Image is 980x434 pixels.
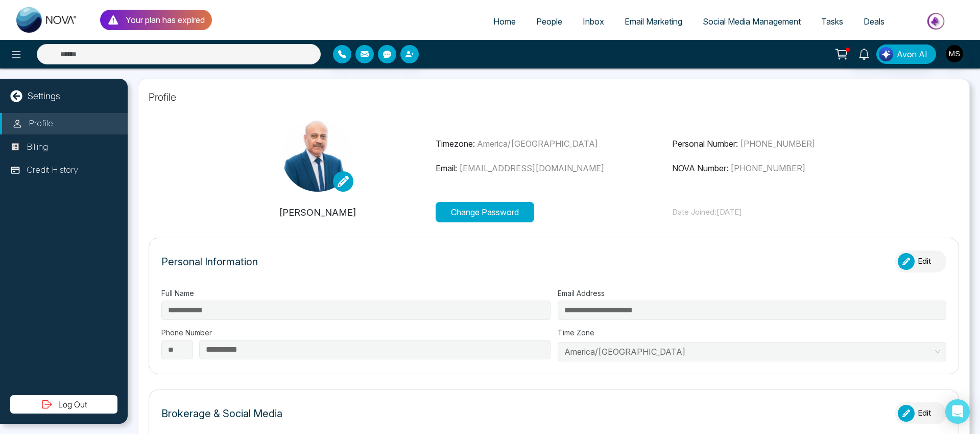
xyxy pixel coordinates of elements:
span: Inbox [583,16,604,27]
span: Tasks [821,16,843,27]
a: Tasks [811,12,853,31]
a: Inbox [572,12,614,31]
span: America/[GEOGRAPHIC_DATA] [477,139,598,149]
img: moyeen-pic.jpeg [282,120,353,192]
a: Home [483,12,526,31]
span: America/Toronto [564,344,940,359]
span: [EMAIL_ADDRESS][DOMAIN_NAME] [459,163,604,173]
a: Deals [853,12,895,31]
label: Full Name [161,288,551,299]
a: Email Marketing [614,12,692,31]
span: Email Marketing [625,16,682,27]
span: Social Media Management [703,16,801,27]
img: Market-place.gif [900,10,974,33]
button: Edit [895,250,946,272]
a: Social Media Management [692,12,811,31]
button: Change Password [436,202,534,222]
p: NOVA Number: [672,162,908,174]
p: Credit History [27,164,78,177]
label: Phone Number [161,327,551,338]
button: Edit [895,402,946,424]
p: Email: [436,162,672,174]
span: [PHONE_NUMBER] [730,163,805,173]
span: People [536,16,562,27]
label: Email Address [558,288,947,299]
img: Lead Flow [879,47,893,61]
p: Brokerage & Social Media [161,406,282,421]
p: Settings [28,89,60,103]
div: Open Intercom Messenger [945,399,970,424]
p: Personal Information [161,254,258,269]
span: Avon AI [897,48,927,60]
label: Time Zone [558,327,947,338]
p: Profile [29,117,53,130]
p: Your plan has expired [126,14,205,26]
p: Profile [149,89,959,105]
img: User Avatar [946,45,963,62]
button: Log Out [10,395,117,414]
button: Avon AI [876,44,936,64]
p: [PERSON_NAME] [200,205,436,219]
p: Personal Number: [672,138,908,150]
p: Timezone: [436,138,672,150]
span: [PHONE_NUMBER] [740,139,815,149]
p: Date Joined: [DATE] [672,207,908,218]
span: Deals [864,16,885,27]
span: Home [493,16,516,27]
a: People [526,12,572,31]
img: Nova CRM Logo [16,7,78,33]
p: Billing [27,141,48,154]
